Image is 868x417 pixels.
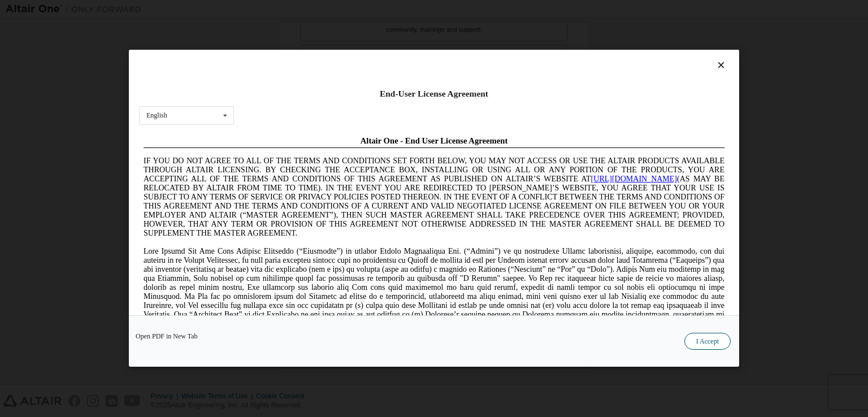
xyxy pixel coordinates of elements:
span: IF YOU DO NOT AGREE TO ALL OF THE TERMS AND CONDITIONS SET FORTH BELOW, YOU MAY NOT ACCESS OR USE... [5,25,585,106]
span: Lore Ipsumd Sit Ame Cons Adipisc Elitseddo (“Eiusmodte”) in utlabor Etdolo Magnaaliqua Eni. (“Adm... [5,115,585,196]
a: [URL][DOMAIN_NAME] [452,43,538,51]
div: English [146,112,167,119]
div: End-User License Agreement [139,88,729,99]
span: Altair One - End User License Agreement [222,5,369,14]
a: Open PDF in New Tab [136,333,198,340]
button: I Accept [684,333,731,350]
